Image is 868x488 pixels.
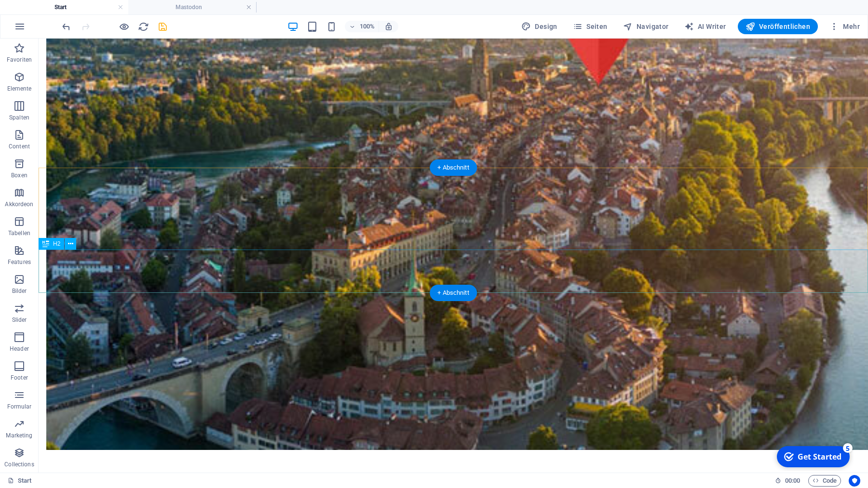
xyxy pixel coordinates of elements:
[826,19,864,34] button: Mehr
[430,285,477,301] div: + Abschnitt
[12,287,27,295] p: Bilder
[6,432,32,439] p: Marketing
[569,19,611,34] button: Seiten
[680,19,730,34] button: AI Writer
[849,475,860,487] button: Usercentrics
[521,22,557,31] span: Design
[517,19,561,34] div: Design (Strg+Alt+Y)
[53,241,60,247] span: H2
[7,56,32,64] p: Favoriten
[7,403,32,410] p: Formular
[10,345,29,353] p: Header
[5,200,33,208] p: Akkordeon
[619,19,673,34] button: Navigator
[157,21,168,32] i: Save (Ctrl+S)
[684,22,726,31] span: AI Writer
[157,21,168,32] button: save
[9,114,29,121] p: Spalten
[345,21,379,32] button: 100%
[9,143,30,150] p: Content
[60,21,72,32] button: undo
[71,1,81,11] div: 5
[785,475,800,487] span: 00 00
[137,21,149,32] button: reload
[738,19,818,34] button: Veröffentlichen
[813,475,837,487] span: Code
[775,475,800,487] h6: Session-Zeit
[138,21,149,32] i: Seite neu laden
[11,171,27,179] p: Boxen
[4,461,34,468] p: Collections
[359,21,375,32] h6: 100%
[128,2,257,13] h4: Mastodon
[384,22,393,31] i: Bei Größenänderung Zoomstufe automatisch an das gewählte Gerät anpassen.
[829,22,860,31] span: Mehr
[623,22,669,31] span: Navigator
[8,229,30,237] p: Tabellen
[12,316,27,324] p: Slider
[746,22,810,31] span: Veröffentlichen
[11,374,28,382] p: Footer
[61,21,72,32] i: Rückgängig: Elemente löschen (Strg+Z)
[430,159,477,176] div: + Abschnitt
[8,258,31,266] p: Features
[792,477,793,484] span: :
[7,85,32,92] p: Elemente
[8,475,32,487] a: Klick, um Auswahl aufzuheben. Doppelklick öffnet Seitenverwaltung
[26,9,70,20] div: Get Started
[5,4,78,25] div: Get Started 5 items remaining, 0% complete
[808,475,841,487] button: Code
[517,19,561,34] button: Design
[573,22,608,31] span: Seiten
